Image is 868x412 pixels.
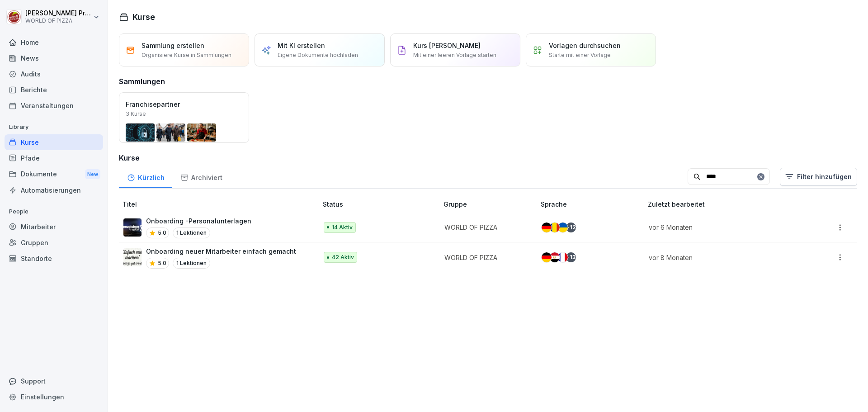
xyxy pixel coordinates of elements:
p: Onboarding -Personalunterlagen [146,216,251,226]
a: Franchisepartner3 Kurse [119,92,249,143]
p: vor 6 Monaten [649,223,793,232]
p: 3 Kurse [126,110,146,118]
p: WORLD OF PIZZA [444,253,526,262]
p: 1 Lektionen [173,227,210,238]
p: Mit KI erstellen [278,41,325,50]
a: Standorte [5,251,103,266]
img: ua.svg [558,223,568,232]
a: Berichte [5,82,103,98]
p: Gruppe [443,199,537,209]
h1: Kurse [132,11,155,23]
img: ro.svg [550,223,560,232]
a: Gruppen [5,235,103,251]
img: fr.svg [558,252,568,262]
a: Mitarbeiter [5,219,103,235]
p: Starte mit einer Vorlage [549,51,611,59]
p: [PERSON_NAME] Proschwitz [25,9,91,17]
p: Library [5,120,103,134]
img: jqubbvx9c2r4yejefextytfg.png [123,248,142,266]
p: WORLD OF PIZZA [25,18,91,24]
a: Audits [5,66,103,82]
p: Titel [123,199,319,209]
img: vtg8wtk978b0wp9ujzlvadp1.png [123,218,142,237]
a: Veranstaltungen [5,98,103,114]
p: Kurs [PERSON_NAME] [413,41,481,50]
p: 42 Aktiv [332,253,354,261]
p: People [5,204,103,219]
p: Zuletzt bearbeitet [648,199,804,209]
h3: Sammlungen [119,76,165,87]
p: WORLD OF PIZZA [444,223,526,232]
p: Status [323,199,440,209]
a: News [5,50,103,66]
p: 5.0 [158,259,166,267]
p: 1 Lektionen [173,258,210,269]
a: Kürzlich [119,165,172,188]
p: Mit einer leeren Vorlage starten [413,51,496,59]
a: Automatisierungen [5,182,103,198]
div: + 13 [566,252,576,262]
div: + 12 [566,223,576,232]
p: 14 Aktiv [332,223,353,232]
a: Archiviert [172,165,230,188]
p: Franchisepartner [126,99,242,109]
a: Home [5,34,103,50]
p: Organisiere Kurse in Sammlungen [142,51,231,59]
a: DokumenteNew [5,166,103,183]
p: vor 8 Monaten [649,253,793,262]
a: Kurse [5,134,103,150]
div: Support [5,373,103,389]
a: Einstellungen [5,389,103,405]
img: de.svg [542,223,552,232]
p: Onboarding neuer Mitarbeiter einfach gemacht [146,246,296,256]
img: eg.svg [550,252,560,262]
p: Sammlung erstellen [142,41,204,50]
p: Eigene Dokumente hochladen [278,51,358,59]
p: Vorlagen durchsuchen [549,41,621,50]
a: Pfade [5,150,103,166]
div: Dokumente [5,166,103,183]
h3: Kurse [119,152,857,163]
img: de.svg [542,252,552,262]
div: New [85,169,100,180]
p: 5.0 [158,229,166,237]
button: Filter hinzufügen [780,168,857,186]
p: Sprache [541,199,644,209]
